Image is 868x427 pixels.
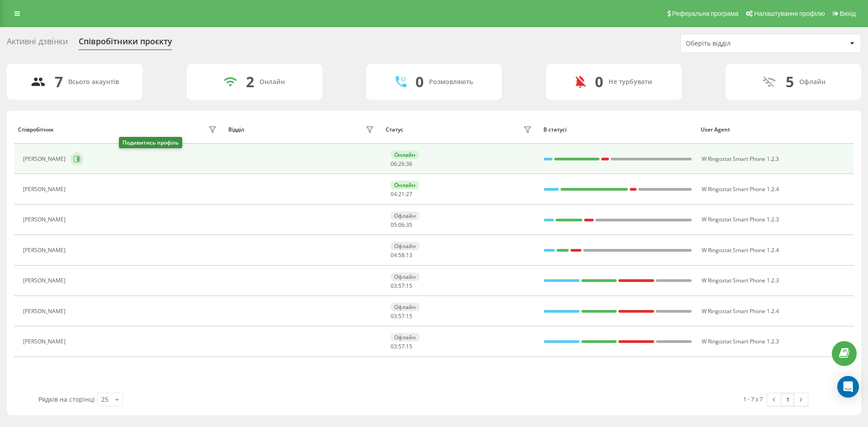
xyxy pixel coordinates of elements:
span: Налаштування профілю [754,10,825,17]
span: W Ringostat Smart Phone 1.2.3 [702,155,779,163]
span: W Ringostat Smart Phone 1.2.3 [702,216,779,223]
span: 05 [391,221,397,229]
span: 15 [406,312,412,320]
span: 06 [391,160,397,168]
span: W Ringostat Smart Phone 1.2.4 [702,307,779,315]
span: 27 [406,190,412,198]
span: 57 [398,343,405,350]
div: : : [391,161,412,167]
span: 21 [398,190,405,198]
span: 03 [391,312,397,320]
div: Статус [386,127,403,133]
span: Рядків на сторінці [38,395,95,404]
div: Онлайн [391,181,419,189]
div: : : [391,191,412,197]
div: [PERSON_NAME] [23,186,68,192]
div: [PERSON_NAME] [23,338,68,345]
div: 25 [101,395,108,404]
div: [PERSON_NAME] [23,277,68,284]
span: 26 [398,160,405,168]
div: В статусі [543,127,693,133]
span: W Ringostat Smart Phone 1.2.3 [702,338,779,345]
span: 04 [391,251,397,259]
span: 57 [398,282,405,290]
div: Офлайн [391,303,420,311]
div: Всього акаунтів [68,78,119,86]
div: : : [391,283,412,289]
div: Онлайн [259,78,285,86]
div: User Agent [701,127,850,133]
div: 2 [246,73,254,90]
div: Онлайн [391,150,419,159]
div: : : [391,343,412,350]
span: 03 [391,282,397,290]
div: [PERSON_NAME] [23,156,68,162]
div: 0 [415,73,424,90]
div: Відділ [228,127,244,133]
div: Подивитись профіль [119,137,182,148]
div: 7 [55,73,63,90]
span: 36 [406,160,412,168]
div: Оберіть відділ [686,40,794,47]
div: : : [391,313,412,319]
div: Розмовляють [429,78,473,86]
div: Open Intercom Messenger [837,376,859,398]
span: 04 [391,190,397,198]
span: 57 [398,312,405,320]
div: 0 [595,73,603,90]
div: [PERSON_NAME] [23,247,68,253]
div: Не турбувати [609,78,652,86]
div: 1 - 7 з 7 [743,394,763,404]
div: Офлайн [799,78,826,86]
span: Вихід [840,10,856,17]
span: 15 [406,343,412,350]
div: 5 [786,73,794,90]
div: Співробітник [18,127,54,133]
div: : : [391,222,412,228]
div: Співробітники проєкту [79,37,172,51]
span: 58 [398,251,405,259]
span: 03 [391,343,397,350]
span: 15 [406,282,412,290]
span: W Ringostat Smart Phone 1.2.4 [702,246,779,254]
span: 06 [398,221,405,229]
div: Активні дзвінки [7,37,68,51]
span: W Ringostat Smart Phone 1.2.4 [702,185,779,193]
div: : : [391,252,412,258]
div: Офлайн [391,333,420,342]
span: 13 [406,251,412,259]
span: W Ringostat Smart Phone 1.2.3 [702,277,779,284]
div: [PERSON_NAME] [23,216,68,223]
div: Офлайн [391,242,420,250]
div: Офлайн [391,211,420,220]
div: [PERSON_NAME] [23,308,68,314]
span: 35 [406,221,412,229]
span: Реферальна програма [672,10,739,17]
div: Офлайн [391,272,420,281]
a: 1 [781,393,794,406]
